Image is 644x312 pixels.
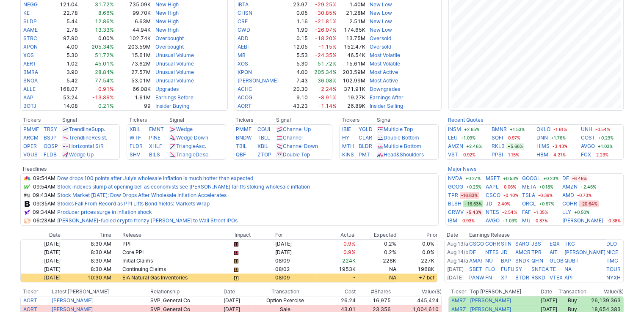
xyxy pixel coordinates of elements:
a: AAME [23,27,38,33]
a: New High [155,10,179,16]
td: 15.61M [337,60,366,68]
a: INSM [448,125,461,134]
a: [PERSON_NAME] [470,297,511,304]
td: 20.30 [289,85,308,93]
a: [PERSON_NAME] [238,77,279,84]
a: CGUI [257,126,270,132]
a: [DATE] [447,274,464,281]
a: Multiple Bottom [384,143,421,149]
a: JD [501,249,508,255]
a: TOUR [606,266,621,272]
span: +1.09% [459,134,477,141]
th: Signal [62,116,120,124]
a: XBIL [257,143,268,149]
a: BOTJ [23,103,36,109]
a: FLDR [130,143,143,149]
a: AMAT [469,257,484,264]
a: AIT [550,249,558,255]
span: -0.97% [505,134,522,141]
a: PINE [149,134,160,141]
a: UNH [581,125,592,134]
a: Most Volatile [370,60,400,67]
span: +1.76% [550,134,567,141]
a: BLSH [448,200,462,208]
a: JD [486,200,492,208]
a: MSFT [486,174,500,183]
a: YGLD [358,126,372,132]
span: -0.54% [594,126,611,133]
a: API [564,274,572,281]
a: FCX [581,151,591,159]
a: CHSN [238,10,252,16]
a: [PERSON_NAME] [52,297,93,304]
a: SNOA [23,77,38,84]
a: Unusual Volume [155,52,194,58]
a: MB [238,52,246,58]
a: MU [522,216,531,225]
a: Oversold [370,35,391,41]
a: SARO [515,241,529,247]
th: Tickers [20,116,62,124]
a: TSLA [522,191,535,200]
span: Desc. [196,151,209,158]
td: 2.51M [337,17,366,26]
th: Signal [169,116,226,124]
a: [PERSON_NAME] [562,216,603,225]
span: -30.85% [315,10,337,16]
a: New Low [370,18,392,25]
a: Insider Selling [370,103,403,109]
span: -24.35% [315,52,337,58]
a: [DATE] [447,266,464,272]
span: 45.01% [95,60,114,67]
a: FUFU [501,266,514,272]
a: FLDB [44,151,57,158]
td: 1.40M [337,0,366,9]
td: 27.57M [114,68,151,77]
a: CRE [238,18,248,25]
span: 13.33% [95,27,114,33]
a: AMCR [515,249,531,255]
a: GLOB [550,257,564,264]
a: STRC [23,35,37,41]
a: Unusual Volume [155,60,194,67]
a: QFIN [531,257,543,264]
a: OPER [23,143,37,149]
a: New Low [370,1,392,8]
td: 26.89K [337,102,366,111]
span: Trendline [69,126,91,132]
a: IBIE [342,126,351,132]
td: 66.08K [114,85,151,93]
td: 1.90 [289,26,308,34]
a: Double Top [283,151,310,158]
a: Overbought [155,35,184,41]
td: 1.02 [49,60,78,68]
td: 73.62M [114,60,151,68]
a: XP [501,274,508,281]
td: 99 [114,102,151,111]
a: GOOGL [522,174,540,183]
a: NVDA [448,174,462,183]
td: 21.28M [337,9,366,17]
a: Downgrades [370,86,400,92]
a: Unusual Volume [155,77,194,84]
td: 102.74K [114,34,151,43]
a: OKLO [536,125,550,134]
a: Oversold [370,44,391,50]
a: FN [485,274,492,281]
span: -8.91% [318,94,337,101]
span: 28.84% [95,69,114,75]
a: SOFI [492,134,503,142]
a: TKC [564,241,575,247]
a: TPR [448,191,458,200]
a: New High [155,1,179,8]
a: HIMS [536,142,550,151]
a: AMZN [448,142,463,151]
td: 7.43 [289,77,308,85]
a: VGUS [23,151,38,158]
a: XPON [238,69,252,75]
td: 371.91K [337,85,366,93]
a: AMZN [562,183,578,191]
td: 168.07 [49,85,78,93]
a: ARCM [23,134,39,141]
a: KE [23,10,30,16]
